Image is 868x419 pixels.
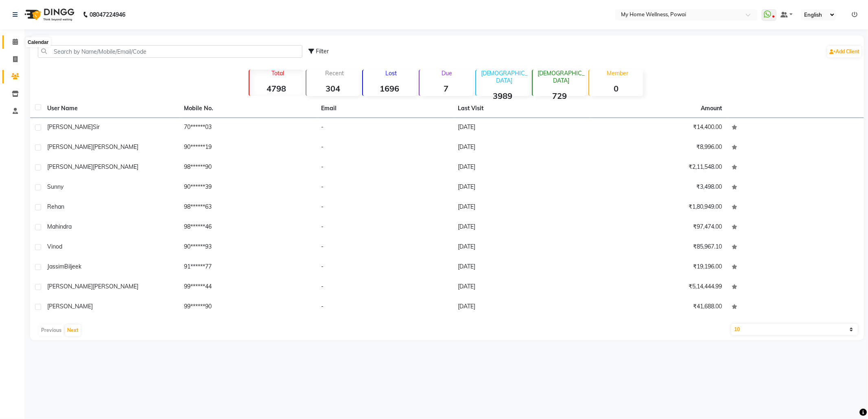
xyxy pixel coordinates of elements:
th: Last Visit [453,99,590,118]
td: ₹8,996.00 [590,138,727,158]
td: - [316,277,453,297]
strong: 1696 [363,83,416,94]
td: - [316,297,453,317]
strong: 3989 [476,91,529,101]
td: - [316,218,453,238]
span: Mahindra [47,223,72,230]
td: - [316,158,453,178]
div: Calendar [26,37,50,47]
span: [PERSON_NAME] [47,283,93,290]
b: 08047224946 [90,3,125,26]
span: [PERSON_NAME] [47,303,93,310]
td: ₹2,11,548.00 [590,158,727,178]
span: Filter [316,48,329,55]
td: - [316,178,453,198]
td: ₹85,967.10 [590,238,727,258]
td: [DATE] [453,218,590,238]
p: Member [593,70,643,77]
td: ₹3,498.00 [590,178,727,198]
th: Amount [696,99,727,118]
td: [DATE] [453,138,590,158]
strong: 729 [533,91,586,101]
span: Rehan [47,203,64,210]
td: [DATE] [453,238,590,258]
td: [DATE] [453,198,590,218]
p: [DEMOGRAPHIC_DATA] [479,70,529,84]
span: [PERSON_NAME] [47,143,93,151]
button: Next [65,325,81,336]
td: [DATE] [453,158,590,178]
span: Jassim [47,263,64,270]
td: ₹41,688.00 [590,297,727,317]
strong: 304 [306,83,360,94]
span: [PERSON_NAME] [93,163,138,170]
td: [DATE] [453,277,590,297]
strong: 4798 [249,83,303,94]
td: [DATE] [453,258,590,277]
img: logo [21,3,77,26]
span: Sunny [47,183,63,190]
span: [PERSON_NAME] [93,283,138,290]
input: Search by Name/Mobile/Email/Code [38,45,302,58]
p: Total [253,70,303,77]
td: [DATE] [453,118,590,138]
td: ₹5,14,444.99 [590,277,727,297]
p: [DEMOGRAPHIC_DATA] [536,70,586,84]
th: Mobile No. [179,99,317,118]
td: [DATE] [453,297,590,317]
p: Due [421,70,473,77]
th: Email [316,99,453,118]
a: Add Client [827,46,861,57]
p: Lost [366,70,416,77]
td: - [316,198,453,218]
span: sir [93,123,100,131]
td: ₹1,80,949.00 [590,198,727,218]
span: [PERSON_NAME] [47,123,93,131]
span: [PERSON_NAME] [93,143,138,151]
td: - [316,138,453,158]
td: ₹19,196.00 [590,258,727,277]
span: Biljeek [64,263,81,270]
strong: 0 [589,83,643,94]
td: - [316,118,453,138]
td: ₹14,400.00 [590,118,727,138]
span: Vinod [47,243,62,250]
p: Recent [310,70,360,77]
th: User Name [42,99,179,118]
span: [PERSON_NAME] [47,163,93,170]
td: - [316,238,453,258]
strong: 7 [420,83,473,94]
td: [DATE] [453,178,590,198]
td: - [316,258,453,277]
td: ₹97,474.00 [590,218,727,238]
